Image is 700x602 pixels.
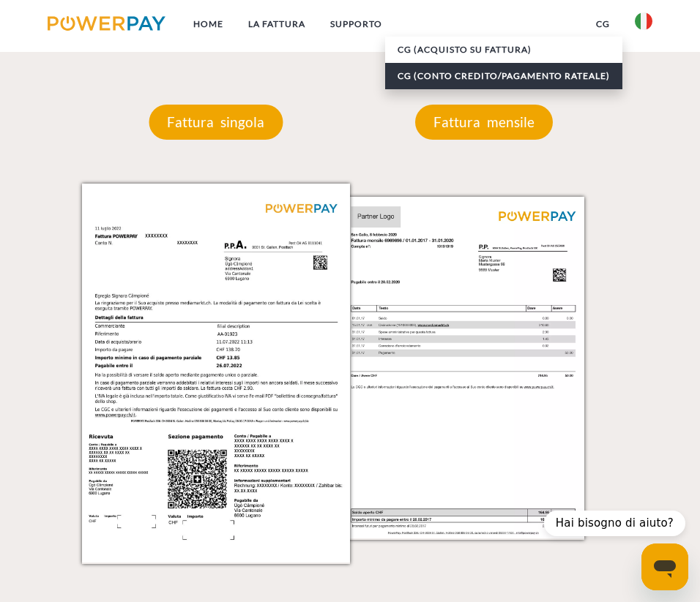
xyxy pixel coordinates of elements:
a: CG (Acquisto su fattura) [385,37,622,63]
iframe: Pulsante per aprire la finestra di messaggistica, conversazione in corso [641,543,688,590]
a: CG [584,11,622,37]
a: Home [181,11,236,37]
img: logo-powerpay.svg [48,16,165,31]
p: Fattura mensile [415,105,553,140]
img: it [635,12,652,30]
p: Fattura singola [149,105,283,140]
a: CG (Conto Credito/Pagamento rateale) [385,63,622,89]
a: LA FATTURA [236,11,318,37]
a: Supporto [318,11,395,37]
div: Hai bisogno di aiuto? [544,511,685,536]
